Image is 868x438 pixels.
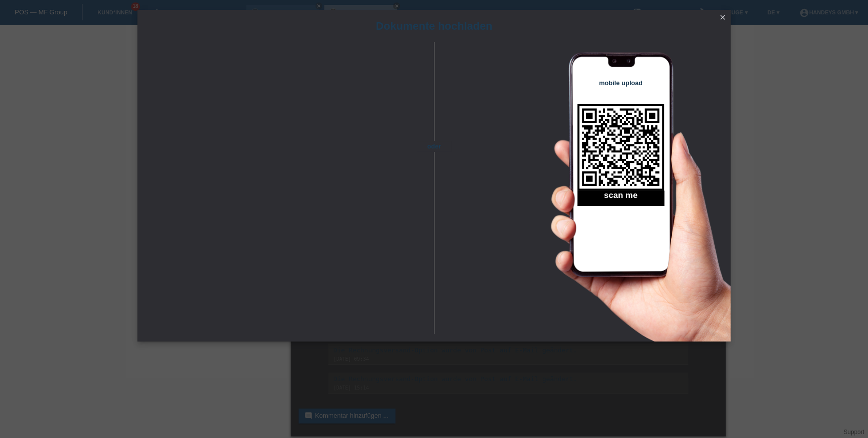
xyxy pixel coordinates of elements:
[417,141,451,151] span: oder
[577,191,664,205] h2: scan me
[577,79,664,87] h4: mobile upload
[152,67,417,314] iframe: Upload
[716,12,729,24] a: close
[719,13,727,21] i: close
[137,20,731,32] h1: Dokumente hochladen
